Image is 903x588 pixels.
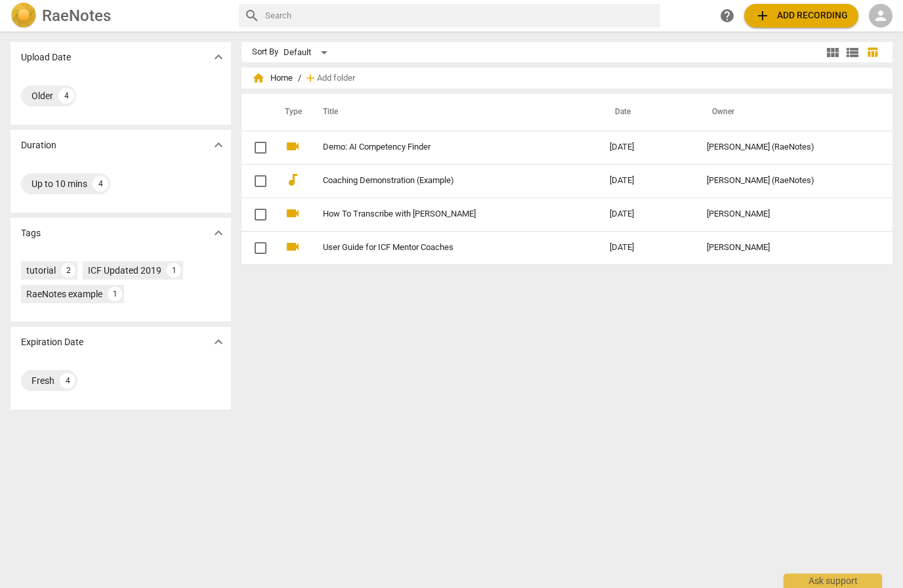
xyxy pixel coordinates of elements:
[274,94,307,131] th: Type
[209,223,228,243] button: Show more
[211,334,226,350] span: expand_more
[209,135,228,155] button: Show more
[285,205,301,221] span: videocam
[26,287,102,301] div: RaeNotes example
[304,72,317,85] span: add
[88,264,161,277] div: ICF Updated 2019
[755,8,770,24] span: add
[31,89,53,102] div: Older
[323,176,562,186] a: Coaching Demonstration (Example)
[307,94,599,131] th: Title
[60,373,75,388] div: 4
[93,176,108,192] div: 4
[211,137,226,153] span: expand_more
[323,142,562,152] a: Demo: AI Competency Finder
[599,94,696,131] th: Date
[707,243,869,253] div: [PERSON_NAME]
[323,243,562,253] a: User Guide for ICF Mentor Coaches
[715,4,739,28] a: Help
[42,7,111,25] h2: RaeNotes
[211,49,226,65] span: expand_more
[599,131,696,164] td: [DATE]
[823,43,843,62] button: Tile view
[843,43,862,62] button: List view
[21,335,83,349] p: Expiration Date
[285,172,301,188] span: audiotrack
[755,8,848,24] span: Add recording
[719,8,735,24] span: help
[285,239,301,255] span: videocam
[707,176,869,186] div: [PERSON_NAME] (RaeNotes)
[845,45,860,60] span: view_list
[599,231,696,264] td: [DATE]
[825,45,841,60] span: view_module
[283,42,332,63] div: Default
[211,225,226,241] span: expand_more
[285,138,301,154] span: videocam
[26,264,56,277] div: tutorial
[696,94,879,131] th: Owner
[10,3,228,29] a: LogoRaeNotes
[61,263,75,278] div: 2
[323,209,562,219] a: How To Transcribe with [PERSON_NAME]
[707,142,869,152] div: [PERSON_NAME] (RaeNotes)
[866,46,879,58] span: table_chart
[265,5,655,26] input: Search
[21,226,41,240] p: Tags
[252,72,293,85] span: Home
[21,51,71,64] p: Upload Date
[744,4,858,28] button: Upload
[317,73,355,83] span: Add folder
[599,198,696,231] td: [DATE]
[10,3,37,29] img: Logo
[31,374,54,387] div: Fresh
[298,73,301,83] span: /
[108,287,122,301] div: 1
[599,164,696,198] td: [DATE]
[244,8,260,24] span: search
[252,72,265,85] span: home
[31,177,87,190] div: Up to 10 mins
[209,47,228,67] button: Show more
[21,138,56,152] p: Duration
[873,8,889,24] span: person
[784,574,882,588] div: Ask support
[209,332,228,352] button: Show more
[167,263,181,278] div: 1
[252,47,278,57] div: Sort By
[58,88,74,104] div: 4
[707,209,869,219] div: [PERSON_NAME]
[862,43,882,62] button: Table view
